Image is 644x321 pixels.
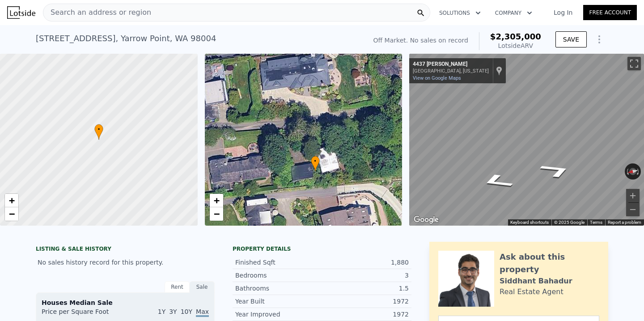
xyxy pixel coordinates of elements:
img: Lotside [7,6,35,19]
button: Rotate counterclockwise [625,163,630,180]
button: Reset the view [624,166,642,176]
button: Solutions [432,5,488,21]
div: Ask about this property [500,251,599,276]
path: Go North, 95th Ave NE [467,170,527,193]
div: Lotside ARV [490,41,541,50]
div: No sales history record for this property. [36,254,215,270]
div: Siddhant Bahadur [500,276,572,287]
div: Property details [233,245,411,253]
a: View on Google Maps [413,75,461,81]
button: Show Options [590,30,608,48]
button: Zoom out [626,203,640,216]
div: 4437 [PERSON_NAME] [413,61,489,68]
div: Finished Sqft [235,258,322,267]
span: • [94,125,103,133]
span: + [9,195,15,206]
span: − [9,208,15,219]
span: $2,305,000 [490,32,541,41]
span: Max [196,308,209,317]
div: Rent [165,281,190,293]
div: 1972 [322,310,409,319]
span: • [311,157,320,165]
div: 3 [322,271,409,280]
path: Go South, Bonnie Brae [526,159,587,182]
div: LISTING & SALE HISTORY [36,245,215,254]
span: 1Y [158,308,165,315]
div: [GEOGRAPHIC_DATA], [US_STATE] [413,68,489,74]
div: • [94,124,103,140]
button: Keyboard shortcuts [510,219,549,226]
a: Show location on map [496,66,502,76]
div: Off Market. No sales on record [373,36,468,45]
a: Zoom in [210,194,223,207]
button: SAVE [555,31,587,47]
div: Real Estate Agent [500,287,563,297]
a: Zoom in [5,194,18,207]
a: Free Account [583,5,637,20]
button: Company [488,5,539,21]
div: 1,880 [322,258,409,267]
div: Sale [190,281,215,293]
img: Google [411,214,441,226]
a: Zoom out [210,207,223,221]
span: Search an address or region [43,7,151,18]
div: [STREET_ADDRESS] , Yarrow Point , WA 98004 [36,32,216,45]
button: Rotate clockwise [636,163,641,180]
button: Zoom in [626,189,640,202]
div: • [311,156,320,171]
div: Year Improved [235,310,322,319]
div: Street View [409,54,644,226]
a: Log In [543,8,583,17]
div: Bathrooms [235,284,322,293]
span: − [213,208,219,219]
a: Zoom out [5,207,18,221]
a: Report a problem [608,220,641,225]
div: Bedrooms [235,271,322,280]
div: 1972 [322,297,409,306]
span: © 2025 Google [554,220,585,225]
span: 3Y [169,308,177,315]
div: 1.5 [322,284,409,293]
span: 10Y [181,308,192,315]
div: Year Built [235,297,322,306]
a: Terms (opens in new tab) [590,220,602,225]
span: + [213,195,219,206]
div: Map [409,54,644,226]
div: Houses Median Sale [42,298,209,307]
button: Toggle fullscreen view [627,57,641,70]
a: Open this area in Google Maps (opens a new window) [411,214,441,226]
